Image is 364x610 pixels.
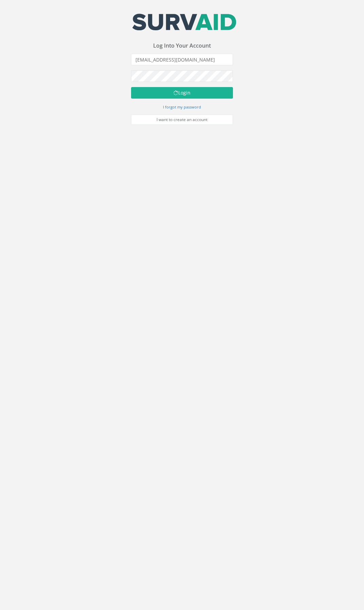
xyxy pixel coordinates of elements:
small: I forgot my password [163,104,201,109]
a: I want to create an account [131,115,233,125]
input: Email [131,54,233,65]
a: I forgot my password [163,104,201,110]
button: Login [131,87,233,99]
h3: Log Into Your Account [131,43,233,49]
